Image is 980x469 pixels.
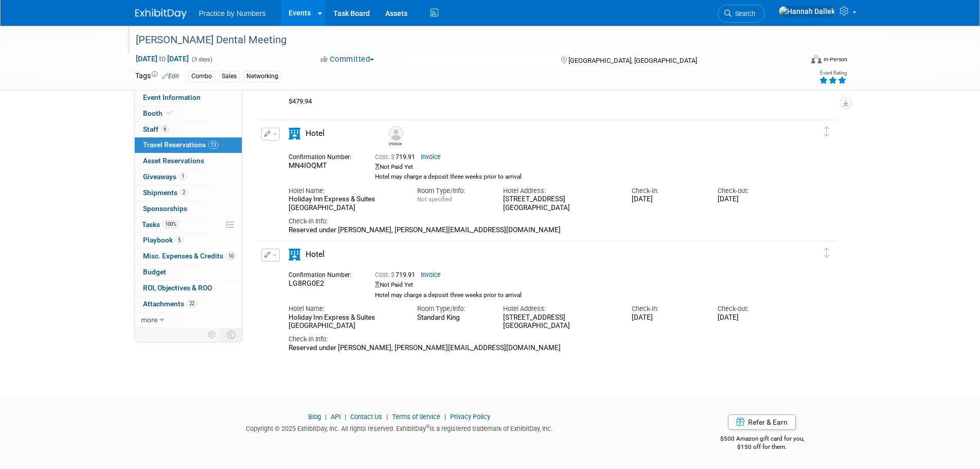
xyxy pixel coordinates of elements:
[135,54,189,63] span: [DATE] [DATE]
[389,141,402,146] div: Joe Giangola
[823,56,847,63] div: In-Person
[417,314,488,322] div: Standard King
[778,6,835,17] img: Hannah Dallek
[350,413,382,421] a: Contact Us
[568,57,697,64] span: [GEOGRAPHIC_DATA], [GEOGRAPHIC_DATA]
[143,157,204,165] span: Asset Reservations
[289,150,360,161] div: Confirmation Number:
[135,233,242,248] a: Playbook5
[143,125,169,133] span: Staff
[386,126,404,146] div: Joe Giangola
[632,314,702,322] div: [DATE]
[289,186,402,196] div: Hotel Name:
[143,141,219,149] span: Travel Reservations
[175,236,183,244] span: 5
[180,188,188,196] span: 2
[375,271,419,279] span: 719.91
[426,424,430,429] sup: ®
[375,271,396,279] span: Cost: $
[632,304,702,314] div: Check-in:
[824,248,829,258] i: Click and drag to move item
[208,141,219,149] span: 13
[161,125,169,133] span: 6
[450,413,490,421] a: Privacy Policy
[135,122,242,137] a: Staff6
[289,128,300,140] i: Hotel
[135,71,179,82] td: Tags
[135,265,242,280] a: Budget
[135,312,242,328] a: more
[718,304,788,314] div: Check-out:
[289,217,789,226] div: Check-in Info:
[306,250,325,259] span: Hotel
[142,220,179,229] span: Tasks
[503,195,616,213] div: [STREET_ADDRESS] [GEOGRAPHIC_DATA]
[306,129,325,138] span: Hotel
[135,185,242,201] a: Shipments2
[384,413,390,421] span: |
[143,236,183,244] span: Playbook
[289,226,789,235] div: Reserved under [PERSON_NAME], [PERSON_NAME][EMAIL_ADDRESS][DOMAIN_NAME]
[163,220,179,228] span: 100%
[421,153,441,161] a: Invoice
[421,271,441,279] a: Invoice
[392,413,440,421] a: Terms of Service
[718,5,765,23] a: Search
[135,9,187,19] img: ExhibitDay
[819,71,847,76] div: Event Rating
[632,186,702,196] div: Check-in:
[375,281,746,289] div: Not Paid Yet
[221,328,242,341] td: Toggle Event Tabs
[718,314,788,322] div: [DATE]
[157,55,167,63] span: to
[289,335,789,344] div: Check-in Info:
[289,249,300,260] i: Hotel
[143,172,187,181] span: Giveaways
[243,71,281,82] div: Networking
[143,268,166,276] span: Budget
[375,291,746,299] div: Hotel may charge a deposit three weeks prior to arrival
[417,304,488,314] div: Room Type/Info:
[718,195,788,204] div: [DATE]
[811,55,822,63] img: Format-Inperson.png
[135,90,242,106] a: Event Information
[442,413,449,421] span: |
[317,54,378,65] button: Committed
[728,414,796,430] a: Refer & Earn
[143,300,197,308] span: Attachments
[135,106,242,121] a: Booth
[167,110,172,116] i: Booth reservation complete
[417,196,452,203] span: Not specified
[331,413,341,421] a: API
[135,281,242,296] a: ROI, Objectives & ROO
[187,300,197,307] span: 22
[191,56,212,63] span: (3 days)
[135,422,664,433] div: Copyright © 2025 ExhibitDay, Inc. All rights reserved. ExhibitDay is a registered trademark of Ex...
[289,268,360,279] div: Confirmation Number:
[143,284,212,292] span: ROI, Objectives & ROO
[141,316,157,324] span: more
[143,252,236,260] span: Misc. Expenses & Credits
[679,428,845,451] div: $500 Amazon gift card for you,
[179,172,187,180] span: 1
[632,195,702,204] div: [DATE]
[732,10,755,18] span: Search
[503,314,616,331] div: [STREET_ADDRESS] [GEOGRAPHIC_DATA]
[289,279,324,287] span: LG8RG0E2
[323,413,329,421] span: |
[135,169,242,185] a: Giveaways1
[289,161,327,169] span: MN4IOQMT
[132,31,787,49] div: [PERSON_NAME] Dental Meeting
[289,344,789,353] div: Reserved under [PERSON_NAME], [PERSON_NAME][EMAIL_ADDRESS][DOMAIN_NAME]
[226,252,236,260] span: 10
[289,195,402,213] div: Holiday Inn Express & Suites [GEOGRAPHIC_DATA]
[417,186,488,196] div: Room Type/Info:
[143,93,201,101] span: Event Information
[143,188,188,197] span: Shipments
[375,163,746,171] div: Not Paid Yet
[289,314,402,331] div: Holiday Inn Express & Suites [GEOGRAPHIC_DATA]
[203,328,221,341] td: Personalize Event Tab Strip
[718,186,788,196] div: Check-out:
[389,126,403,141] img: Joe Giangola
[143,204,187,213] span: Sponsorships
